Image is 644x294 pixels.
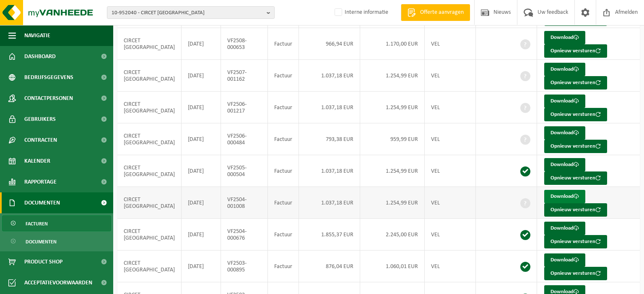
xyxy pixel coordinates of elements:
[425,60,476,92] td: VEL
[544,171,607,185] button: Opnieuw versturen
[360,92,425,123] td: 1.254,99 EUR
[24,88,73,109] span: Contactpersonen
[182,187,221,219] td: [DATE]
[24,251,62,272] span: Product Shop
[544,253,585,267] a: Download
[182,60,221,92] td: [DATE]
[268,187,299,219] td: Factuur
[24,130,57,151] span: Contracten
[221,219,268,251] td: VF2504-000676
[182,219,221,251] td: [DATE]
[544,203,607,217] button: Opnieuw versturen
[2,233,111,249] a: Documenten
[425,251,476,282] td: VEL
[544,126,585,140] a: Download
[544,140,607,153] button: Opnieuw versturen
[182,123,221,155] td: [DATE]
[544,158,585,171] a: Download
[544,267,607,280] button: Opnieuw versturen
[299,60,360,92] td: 1.037,18 EUR
[112,7,263,19] span: 10-952040 - CIRCET [GEOGRAPHIC_DATA]
[117,219,182,251] td: CIRCET [GEOGRAPHIC_DATA]
[401,4,470,21] a: Offerte aanvragen
[221,28,268,60] td: VF2508-000653
[117,92,182,123] td: CIRCET [GEOGRAPHIC_DATA]
[544,190,585,203] a: Download
[24,46,56,67] span: Dashboard
[268,92,299,123] td: Factuur
[544,95,585,108] a: Download
[360,60,425,92] td: 1.254,99 EUR
[544,235,607,248] button: Opnieuw versturen
[299,187,360,219] td: 1.037,18 EUR
[268,219,299,251] td: Factuur
[26,234,57,250] span: Documenten
[107,6,275,19] button: 10-952040 - CIRCET [GEOGRAPHIC_DATA]
[24,67,73,88] span: Bedrijfsgegevens
[425,219,476,251] td: VEL
[544,44,607,58] button: Opnieuw versturen
[24,109,56,130] span: Gebruikers
[360,155,425,187] td: 1.254,99 EUR
[544,63,585,76] a: Download
[182,92,221,123] td: [DATE]
[268,60,299,92] td: Factuur
[425,155,476,187] td: VEL
[2,215,111,231] a: Facturen
[268,123,299,155] td: Factuur
[268,251,299,282] td: Factuur
[117,251,182,282] td: CIRCET [GEOGRAPHIC_DATA]
[425,92,476,123] td: VEL
[117,155,182,187] td: CIRCET [GEOGRAPHIC_DATA]
[299,92,360,123] td: 1.037,18 EUR
[117,28,182,60] td: CIRCET [GEOGRAPHIC_DATA]
[360,123,425,155] td: 959,99 EUR
[24,272,92,293] span: Acceptatievoorwaarden
[117,187,182,219] td: CIRCET [GEOGRAPHIC_DATA]
[24,192,60,213] span: Documenten
[544,108,607,121] button: Opnieuw versturen
[24,171,57,192] span: Rapportage
[221,123,268,155] td: VF2506-000484
[117,123,182,155] td: CIRCET [GEOGRAPHIC_DATA]
[221,251,268,282] td: VF2503-000895
[425,28,476,60] td: VEL
[544,222,585,235] a: Download
[418,8,466,17] span: Offerte aanvragen
[24,151,50,171] span: Kalender
[544,76,607,89] button: Opnieuw versturen
[182,28,221,60] td: [DATE]
[360,251,425,282] td: 1.060,01 EUR
[425,123,476,155] td: VEL
[360,219,425,251] td: 2.245,00 EUR
[544,31,585,44] a: Download
[24,25,50,46] span: Navigatie
[182,251,221,282] td: [DATE]
[26,216,48,232] span: Facturen
[299,28,360,60] td: 966,94 EUR
[221,60,268,92] td: VF2507-001162
[268,28,299,60] td: Factuur
[221,155,268,187] td: VF2505-000504
[268,155,299,187] td: Factuur
[299,251,360,282] td: 876,04 EUR
[221,187,268,219] td: VF2504-001008
[425,187,476,219] td: VEL
[333,6,388,19] label: Interne informatie
[360,28,425,60] td: 1.170,00 EUR
[221,92,268,123] td: VF2506-001217
[360,187,425,219] td: 1.254,99 EUR
[117,60,182,92] td: CIRCET [GEOGRAPHIC_DATA]
[182,155,221,187] td: [DATE]
[299,123,360,155] td: 793,38 EUR
[299,155,360,187] td: 1.037,18 EUR
[299,219,360,251] td: 1.855,37 EUR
